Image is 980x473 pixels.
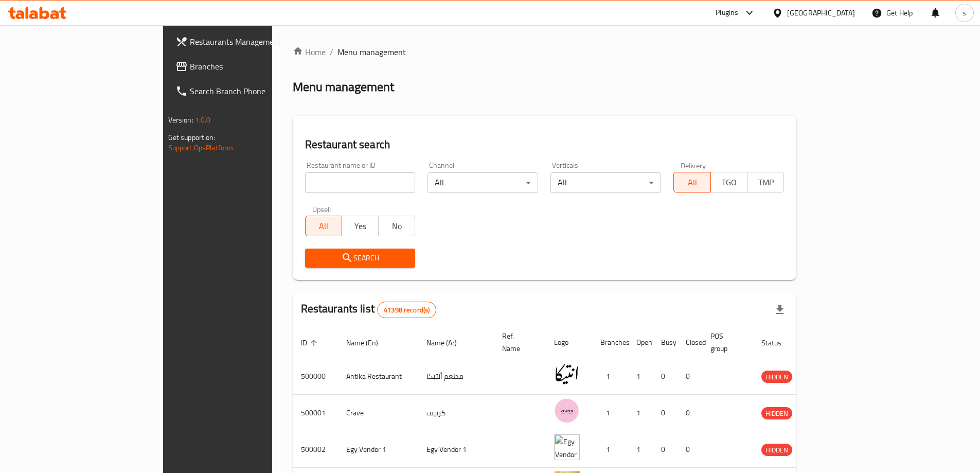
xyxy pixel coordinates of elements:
td: Antika Restaurant [338,358,418,395]
button: Yes [342,216,379,236]
span: HIDDEN [761,408,792,419]
td: مطعم أنتيكا [418,358,494,395]
span: Status [761,337,795,349]
img: Crave [554,398,580,424]
span: s [963,7,966,19]
div: HIDDEN [761,371,792,383]
div: All [550,172,661,193]
span: Search Branch Phone [190,85,318,97]
td: Egy Vendor 1 [338,431,418,468]
li: / [330,46,333,58]
span: 1.0.0 [195,113,211,127]
td: 1 [628,395,653,431]
button: TGO [710,172,747,192]
a: Search Branch Phone [167,79,327,103]
td: 0 [653,395,678,431]
h2: Restaurant search [305,137,785,152]
td: 0 [678,358,702,395]
span: Yes [346,219,375,234]
th: Logo [546,327,592,358]
nav: breadcrumb [293,46,797,58]
span: POS group [710,330,741,355]
button: Search [305,249,416,268]
span: HIDDEN [761,444,792,456]
span: Name (En) [346,337,391,349]
div: HIDDEN [761,407,792,419]
span: No [383,219,411,234]
label: Upsell [312,205,331,213]
th: Open [628,327,653,358]
button: No [378,216,415,236]
td: 1 [628,431,653,468]
a: Support.OpsPlatform [168,141,234,154]
td: 0 [653,431,678,468]
span: Restaurants Management [190,36,318,48]
button: All [673,172,710,192]
a: Branches [167,54,327,79]
span: 41398 record(s) [378,305,436,315]
span: All [678,175,706,190]
input: Search for restaurant name or ID.. [305,172,416,193]
th: Busy [653,327,678,358]
td: Egy Vendor 1 [418,431,494,468]
div: All [427,172,538,193]
h2: Menu management [293,79,394,95]
td: 0 [653,358,678,395]
span: Name (Ar) [426,337,470,349]
div: Total records count [377,302,436,318]
th: Branches [592,327,628,358]
span: Version: [168,113,193,127]
span: Get support on: [168,131,216,144]
a: Restaurants Management [167,29,327,54]
label: Delivery [681,162,706,169]
td: Crave [338,395,418,431]
td: 1 [592,358,628,395]
td: 1 [592,395,628,431]
button: All [305,216,342,236]
img: Egy Vendor 1 [554,434,580,460]
div: Plugins [716,7,738,19]
span: Ref. Name [502,330,533,355]
td: 1 [592,431,628,468]
span: TMP [752,175,780,190]
span: Search [313,252,407,265]
td: 0 [678,431,702,468]
span: Branches [190,60,318,73]
div: [GEOGRAPHIC_DATA] [787,7,855,19]
span: ID [301,337,320,349]
img: Antika Restaurant [554,361,580,387]
div: Export file [768,297,792,322]
td: 0 [678,395,702,431]
th: Closed [678,327,702,358]
div: HIDDEN [761,444,792,456]
span: Menu management [337,46,406,58]
span: All [310,219,338,234]
td: 1 [628,358,653,395]
button: TMP [747,172,784,192]
span: HIDDEN [761,371,792,383]
span: TGO [715,175,743,190]
h2: Restaurants list [301,301,437,318]
td: كرييف [418,395,494,431]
